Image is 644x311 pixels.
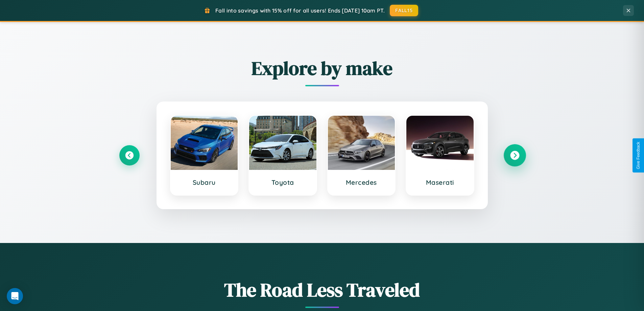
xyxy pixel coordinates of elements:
[636,142,641,169] div: Give Feedback
[7,288,23,304] div: Open Intercom Messenger
[390,5,418,16] button: FALL15
[215,7,385,14] span: Fall into savings with 15% off for all users! Ends [DATE] 10am PT.
[177,178,231,186] h3: Subaru
[413,178,467,186] h3: Maserati
[256,178,310,186] h3: Toyota
[119,277,525,303] h1: The Road Less Traveled
[335,178,388,186] h3: Mercedes
[119,55,525,81] h2: Explore by make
